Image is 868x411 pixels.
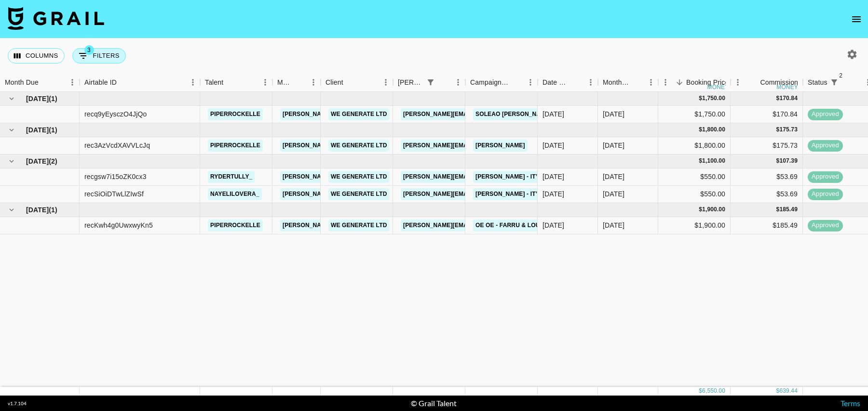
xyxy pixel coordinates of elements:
button: Sort [630,76,644,89]
a: [PERSON_NAME][EMAIL_ADDRESS][DOMAIN_NAME] [280,140,437,152]
div: Status [808,73,827,92]
div: Manager [277,73,293,92]
div: $1,900.00 [658,217,731,234]
a: OE OE - FARRU & Louis.bpm [473,219,563,231]
div: rec3AzVcdXAVVLcJq [84,141,150,150]
button: hide children [5,154,18,168]
div: 1,900.00 [702,205,725,214]
a: [PERSON_NAME][EMAIL_ADDRESS][DOMAIN_NAME] [401,219,558,231]
div: $ [699,126,702,134]
div: $ [699,205,702,214]
a: We Generate Ltd [328,140,389,152]
div: Booking Price [686,73,729,92]
span: approved [808,141,843,150]
span: 2 [836,71,846,80]
span: approved [808,172,843,181]
div: 1,750.00 [702,94,725,103]
div: Aug '25 [603,172,624,181]
div: 2 active filters [827,76,841,89]
button: Menu [306,75,321,90]
a: piperrockelle [208,219,263,231]
button: Sort [343,76,357,89]
button: Sort [293,76,306,89]
div: $185.49 [731,217,803,234]
div: $ [776,126,780,134]
span: ( 1 ) [49,125,57,135]
a: rydertully_ [208,171,255,183]
div: $ [699,157,702,165]
a: piperrockelle [208,108,263,120]
div: recq9yEysczO4JjQo [84,109,147,119]
div: 170.84 [779,94,798,103]
div: $ [699,387,702,395]
button: Sort [841,76,854,89]
button: Sort [746,76,760,89]
div: 6,550.00 [702,387,725,395]
span: [DATE] [26,94,49,103]
button: Show filters [827,76,841,89]
span: approved [808,190,843,199]
span: approved [808,221,843,230]
span: 3 [84,45,94,55]
a: [PERSON_NAME] [473,140,528,152]
div: 06/06/2025 [542,109,564,119]
a: piperrockelle [208,140,263,152]
div: $1,800.00 [658,137,731,154]
div: $170.84 [731,106,803,123]
div: recSiOiDTwLlZIwSf [84,189,144,199]
a: [PERSON_NAME][EMAIL_ADDRESS][DOMAIN_NAME] [401,140,558,152]
button: Sort [510,76,523,89]
div: Jun '25 [603,109,624,119]
button: hide children [5,203,18,217]
div: Booker [393,73,465,92]
div: Sep '25 [603,220,624,230]
button: Menu [65,75,80,90]
div: 15/09/2025 [542,220,564,230]
div: 639.44 [779,387,798,395]
a: [PERSON_NAME][EMAIL_ADDRESS][DOMAIN_NAME] [280,188,437,200]
div: money [776,84,798,90]
div: recgsw7i15oZK0cx3 [84,172,147,181]
button: Menu [451,75,465,90]
a: Terms [841,398,860,408]
a: nayelilovera_ [208,188,262,200]
div: $ [776,94,780,103]
div: Jul '25 [603,141,624,150]
a: We Generate Ltd [328,171,389,183]
button: Sort [437,76,451,89]
span: [DATE] [26,156,49,166]
div: Date Created [542,73,570,92]
div: $53.69 [731,168,803,186]
a: [PERSON_NAME][EMAIL_ADDRESS][DOMAIN_NAME] [401,171,558,183]
div: $ [699,94,702,103]
div: Month Due [598,73,658,92]
a: We Generate Ltd [328,108,389,120]
button: hide children [5,123,18,137]
button: Sort [117,76,130,89]
button: Sort [570,76,583,89]
button: Menu [583,75,598,90]
button: Menu [658,75,673,90]
div: v 1.7.104 [8,400,27,407]
div: money [707,84,729,90]
div: Campaign (Type) [470,73,510,92]
div: $550.00 [658,168,731,186]
div: Month Due [603,73,630,92]
button: Menu [644,75,658,90]
a: [PERSON_NAME][EMAIL_ADDRESS][DOMAIN_NAME] [280,171,437,183]
div: $ [776,387,780,395]
div: © Grail Talent [411,398,457,408]
button: Menu [379,75,393,90]
span: approved [808,110,843,119]
button: Show filters [424,76,437,89]
button: Menu [258,75,272,90]
div: 15/08/2025 [542,172,564,181]
a: We Generate Ltd [328,219,389,231]
div: Commission [760,73,798,92]
span: ( 2 ) [49,156,57,166]
a: [PERSON_NAME][EMAIL_ADDRESS][DOMAIN_NAME] [280,219,437,231]
div: Aug '25 [603,189,624,199]
div: Talent [200,73,272,92]
span: ( 1 ) [49,205,57,215]
a: SOLEAO [PERSON_NAME] & [PERSON_NAME] [473,108,611,120]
